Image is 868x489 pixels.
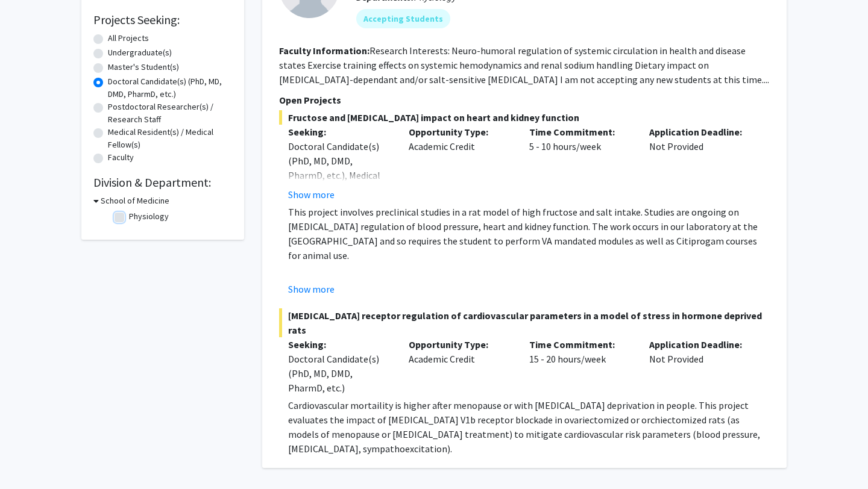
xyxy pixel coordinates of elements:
[101,195,169,207] h3: School of Medicine
[108,75,232,101] label: Doctoral Candidate(s) (PhD, MD, DMD, PharmD, etc.)
[288,352,391,395] div: Doctoral Candidate(s) (PhD, MD, DMD, PharmD, etc.)
[279,308,770,337] span: [MEDICAL_DATA] receptor regulation of cardiovascular parameters in a model of stress in hormone d...
[529,125,632,139] p: Time Commitment:
[400,337,520,395] div: Academic Credit
[400,125,520,202] div: Academic Credit
[288,337,391,352] p: Seeking:
[649,337,752,352] p: Application Deadline:
[288,282,335,296] button: Show more
[356,9,450,28] mat-chip: Accepting Students
[409,337,511,352] p: Opportunity Type:
[288,187,335,202] button: Show more
[279,45,769,86] fg-read-more: Research Interests: Neuro-humoral regulation of systemic circulation in health and disease states...
[108,101,232,126] label: Postdoctoral Researcher(s) / Research Staff
[640,337,761,395] div: Not Provided
[108,126,232,151] label: Medical Resident(s) / Medical Fellow(s)
[279,110,770,125] span: Fructose and [MEDICAL_DATA] impact on heart and kidney function
[108,151,134,164] label: Faculty
[93,175,232,190] h2: Division & Department:
[108,61,179,73] label: Master's Student(s)
[279,45,370,57] b: Faculty Information:
[529,337,632,352] p: Time Commitment:
[288,205,770,263] p: This project involves preclinical studies in a rat model of high fructose and salt intake. Studie...
[108,32,149,45] label: All Projects
[288,139,391,211] div: Doctoral Candidate(s) (PhD, MD, DMD, PharmD, etc.), Medical Resident(s) / Medical Fellow(s)
[649,125,752,139] p: Application Deadline:
[129,210,169,223] label: Physiology
[520,125,641,202] div: 5 - 10 hours/week
[108,46,172,59] label: Undergraduate(s)
[288,125,391,139] p: Seeking:
[409,125,511,139] p: Opportunity Type:
[9,435,51,480] iframe: Chat
[520,337,641,395] div: 15 - 20 hours/week
[279,93,770,107] p: Open Projects
[93,13,232,27] h2: Projects Seeking:
[640,125,761,202] div: Not Provided
[288,398,770,456] p: Cardiovascular mortaility is higher after menopause or with [MEDICAL_DATA] deprivation in people....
